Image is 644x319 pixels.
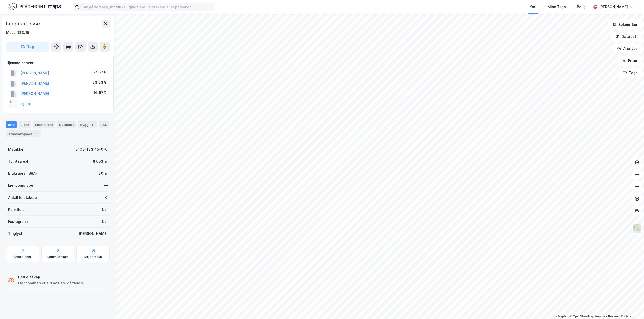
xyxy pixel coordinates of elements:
[102,207,108,213] div: Nei
[92,69,106,75] div: 33.33%
[102,219,108,225] div: Nei
[8,207,25,213] div: Punktleie
[18,274,84,280] div: Delt eieskap
[618,56,642,66] button: Filter
[78,121,97,128] div: Bygg
[8,158,28,164] div: Tomteareal
[570,315,594,318] a: OpenStreetMap
[619,295,644,319] iframe: Chat Widget
[8,231,22,237] div: Tinglyst
[548,4,566,10] div: Mine Tags
[595,315,620,318] a: Improve this map
[93,158,108,164] div: 8 053 ㎡
[619,295,644,319] div: Kontrollprogram for chat
[6,42,49,52] button: Tag
[93,90,106,96] div: 16.67%
[79,3,214,11] input: Søk på adresse, matrikkel, gårdeiere, leietakere eller personer
[90,122,95,127] div: 1
[8,170,37,176] div: Bruksareal (BRA)
[619,68,642,78] button: Tags
[47,255,69,259] div: Kommunekart
[33,121,55,128] div: Leietakere
[33,131,38,136] div: 7
[555,315,569,318] a: Mapbox
[6,30,29,36] div: Moss, 133/15
[632,224,642,233] img: Z
[6,20,41,28] div: Ingen adresse
[92,79,106,85] div: 33.33%
[613,44,642,54] button: Analyse
[75,146,108,152] div: 3103-133-15-0-0
[104,182,108,188] div: —
[8,146,24,152] div: Matrikkel
[608,20,642,30] button: Bokmerker
[14,255,31,259] div: Arealplaner
[6,60,109,66] div: Hjemmelshaver
[84,255,102,259] div: Miljøstatus
[8,219,28,225] div: Festegrunn
[8,182,33,188] div: Eiendomstype
[79,231,108,237] div: [PERSON_NAME]
[8,195,37,201] div: Antall leietakere
[105,195,108,201] div: 0
[8,2,61,11] img: logo.f888ab2527a4732fd821a326f86c7f29.svg
[599,4,628,10] div: [PERSON_NAME]
[18,280,84,286] div: Eiendommen er eid av flere gårdeiere
[19,121,31,128] div: Eiere
[577,4,586,10] div: Bolig
[611,32,642,42] button: Datasett
[6,130,41,137] div: Transaksjoner
[6,121,17,128] div: Info
[99,121,109,128] div: ESG
[57,121,76,128] div: Datasett
[98,170,108,176] div: 80 ㎡
[530,4,537,10] div: Kart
